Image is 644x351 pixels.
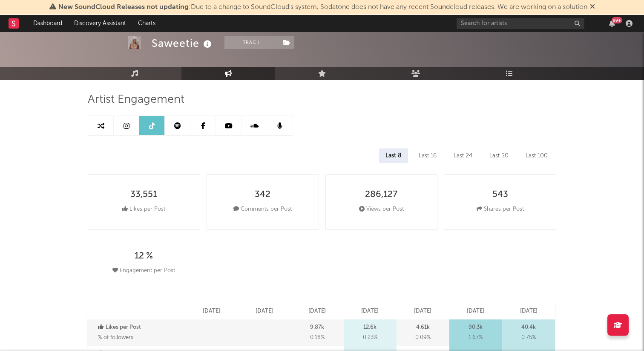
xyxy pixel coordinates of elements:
p: [DATE] [467,306,484,316]
button: Track [224,36,278,49]
span: New SoundCloud Releases not updating [58,4,189,11]
span: : Due to a change to SoundCloud's system, Sodatone does not have any recent Soundcloud releases. ... [58,4,587,11]
p: [DATE] [203,306,220,316]
span: 0.18 % [310,333,325,343]
div: 286,127 [365,190,397,200]
p: [DATE] [308,306,326,316]
p: [DATE] [520,306,538,316]
p: [DATE] [361,306,379,316]
div: Last 100 [519,148,554,163]
div: 33,551 [130,190,157,200]
span: 0.23 % [363,333,377,343]
div: 342 [255,190,270,200]
a: Dashboard [27,15,68,32]
div: Last 16 [412,148,443,163]
p: 9.87k [310,322,324,333]
span: Artist Engagement [88,95,184,105]
button: 99+ [609,20,615,27]
div: Comments per Post [233,204,292,215]
span: Dismiss [590,4,595,11]
div: Last 50 [483,148,515,163]
input: Search for artists [457,18,584,29]
p: [DATE] [256,306,273,316]
div: 99 + [612,17,622,23]
a: Charts [132,15,161,32]
span: 1.67 % [469,333,483,343]
div: 12 % [135,251,153,261]
p: [DATE] [414,306,431,316]
a: Discovery Assistant [68,15,132,32]
div: Shares per Post [477,204,524,215]
p: 40.4k [521,322,536,333]
div: Likes per Post [122,204,165,215]
div: Saweetie [152,36,214,50]
div: 543 [492,190,508,200]
div: Last 8 [379,148,408,163]
p: 90.3k [469,322,483,333]
div: Engagement per Post [112,266,175,276]
p: 4.61k [416,322,430,333]
div: Views per Post [359,204,404,215]
div: Last 24 [447,148,479,163]
span: 0.09 % [415,333,431,343]
span: 0.75 % [521,333,536,343]
p: 12.6k [363,322,377,333]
